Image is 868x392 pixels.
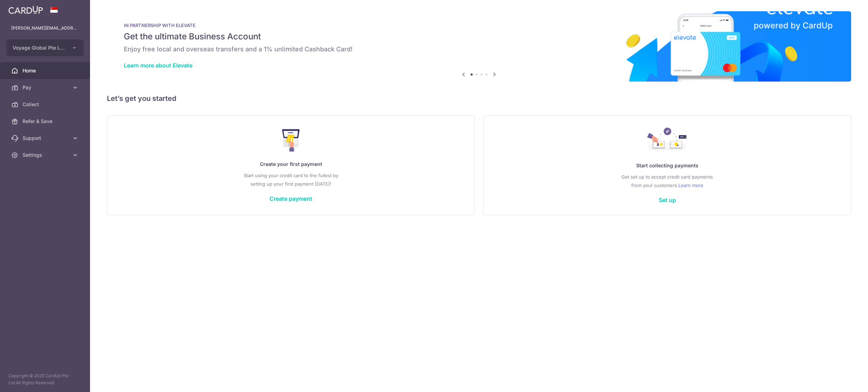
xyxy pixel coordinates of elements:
img: Collect Payment [647,128,687,153]
img: Make Payment [282,129,300,152]
h5: Get the ultimate Business Account [124,31,834,42]
p: IN PARTNERSHIP WITH ELEVATE [124,23,834,28]
p: [PERSON_NAME][EMAIL_ADDRESS][DOMAIN_NAME] [11,25,79,32]
img: CardUp [8,6,43,14]
img: Renovation banner [107,11,851,82]
p: Get set up to accept credit card payments from your customers. [498,173,837,189]
span: Voyage Global Pte Ltd [13,44,65,51]
a: Set up [659,197,676,204]
span: Settings [23,152,69,159]
span: Home [23,67,69,74]
span: Collect [23,101,69,108]
a: Create payment [269,195,312,202]
span: Pay [23,84,69,91]
span: Support [23,135,69,142]
p: Start using your credit card to the fullest by setting up your first payment [DATE]! [121,171,460,188]
p: Start collecting payments [498,161,837,170]
p: Create your first payment [121,160,460,168]
a: Learn more about Elevate [124,62,192,69]
a: Learn more [678,181,703,189]
button: Voyage Global Pte Ltd [6,39,84,56]
h5: Let’s get you started [107,93,851,104]
h6: Enjoy free local and overseas transfers and a 1% unlimited Cashback Card! [124,45,834,53]
span: Refer & Save [23,118,69,125]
